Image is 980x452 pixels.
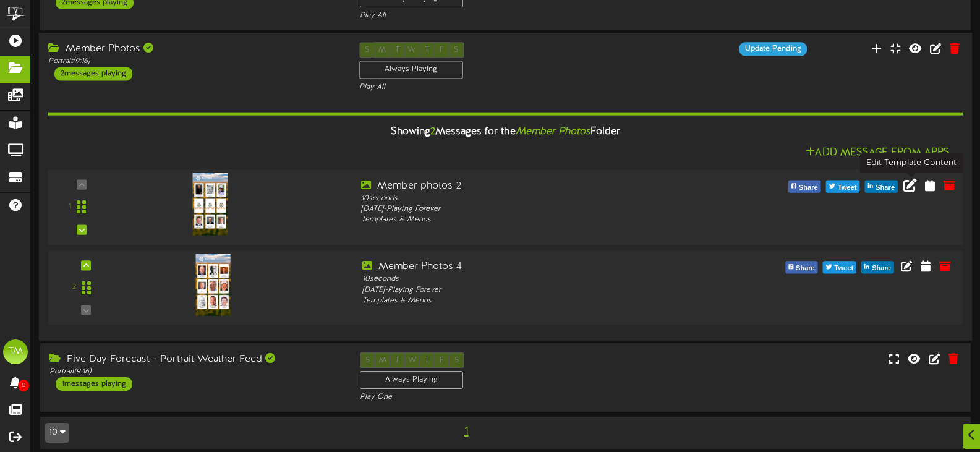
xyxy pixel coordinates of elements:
[869,262,893,276] span: Share
[3,339,28,364] div: TM
[54,67,132,81] div: 2 messages playing
[195,254,230,315] img: ff1c7f00-a8a6-4efd-8b86-f7c2e55799eb.png
[796,181,820,195] span: Share
[362,260,725,274] div: Member Photos 4
[56,377,132,391] div: 1 messages playing
[826,181,860,193] button: Tweet
[865,181,898,193] button: Share
[430,126,435,137] span: 2
[861,262,894,274] button: Share
[739,42,807,56] div: Update Pending
[49,367,341,377] div: Portrait ( 9:16 )
[516,126,590,137] i: Member Photos
[793,262,817,276] span: Share
[835,181,859,195] span: Tweet
[361,215,727,225] div: Templates & Menus
[45,423,69,443] button: 10
[359,82,652,93] div: Play All
[461,425,472,438] span: 1
[873,181,897,195] span: Share
[39,119,973,145] div: Showing Messages for the Folder
[785,262,818,274] button: Share
[48,42,341,56] div: Member Photos
[18,380,29,391] span: 0
[362,296,725,306] div: Templates & Menus
[361,179,727,194] div: Member photos 2
[362,274,725,284] div: 10 seconds
[49,352,341,367] div: Five Day Forecast - Portrait Weather Feed
[360,371,463,389] div: Always Playing
[361,194,727,204] div: 10 seconds
[802,145,953,161] button: Add Message From Apps
[360,11,652,21] div: Play All
[832,262,856,276] span: Tweet
[788,181,821,193] button: Share
[360,392,652,403] div: Play One
[823,262,856,274] button: Tweet
[361,204,727,215] div: [DATE] - Playing Forever
[48,56,341,67] div: Portrait ( 9:16 )
[192,173,228,235] img: c2c9050a-96f4-4a12-839a-a7844ed7702b.png
[362,285,725,296] div: [DATE] - Playing Forever
[359,61,463,79] div: Always Playing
